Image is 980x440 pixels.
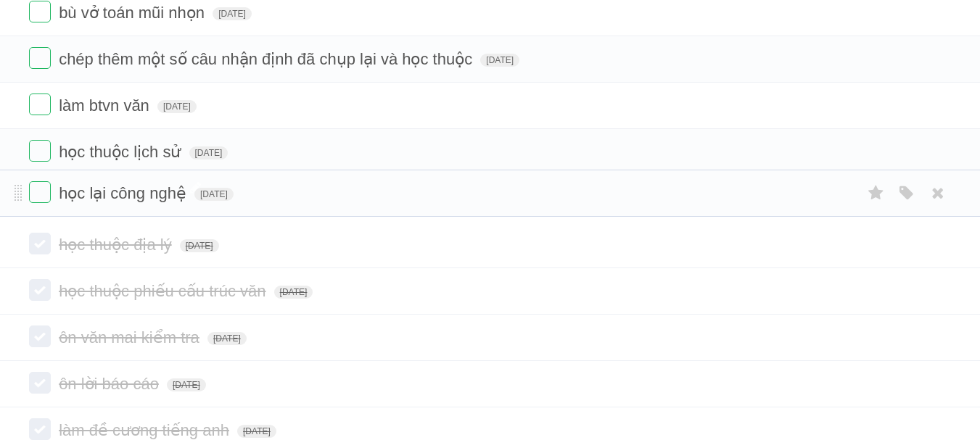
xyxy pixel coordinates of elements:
span: [DATE] [480,54,519,67]
span: [DATE] [207,332,247,345]
span: bù vở toán mũi nhọn [59,4,208,22]
span: chép thêm một số câu nhận định đã chụp lại và học thuộc [59,50,476,68]
span: [DATE] [189,146,228,159]
span: [DATE] [274,286,313,299]
span: [DATE] [167,378,206,391]
span: ôn lời báo cáo [59,375,162,393]
span: [DATE] [157,100,197,113]
label: Done [29,181,51,203]
span: ôn văn mai kiểm tra [59,328,203,346]
span: học thuộc lịch sử [59,143,184,161]
span: [DATE] [194,188,234,201]
label: Done [29,94,51,115]
span: [DATE] [237,425,276,438]
label: Done [29,1,51,22]
span: làm btvn văn [59,96,153,115]
label: Done [29,372,51,394]
span: làm đề cương tiếng anh [59,421,233,439]
span: [DATE] [213,7,252,20]
span: học thuộc địa lý [59,236,176,254]
label: Done [29,233,51,254]
span: học thuộc phiếu cấu trúc văn [59,282,269,300]
label: Done [29,279,51,301]
span: học lại công nghệ [59,184,190,202]
label: Star task [862,181,890,205]
label: Done [29,47,51,69]
label: Done [29,418,51,440]
label: Done [29,140,51,162]
span: [DATE] [180,239,219,252]
label: Done [29,325,51,347]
